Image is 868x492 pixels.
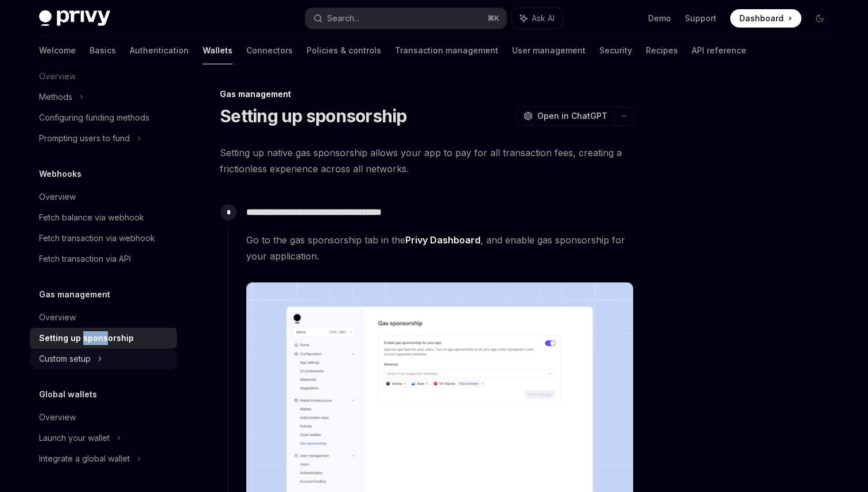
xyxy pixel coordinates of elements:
[692,37,746,64] a: API reference
[130,37,189,64] a: Authentication
[487,14,499,23] span: ⌘ K
[39,352,91,366] div: Custom setup
[532,13,555,24] span: Ask AI
[739,13,784,24] span: Dashboard
[39,167,82,181] h5: Webhooks
[39,190,76,204] div: Overview
[599,37,632,64] a: Security
[220,145,634,177] span: Setting up native gas sponsorship allows your app to pay for all transaction fees, creating a fri...
[30,328,177,348] a: Setting up sponsorship
[327,11,359,25] div: Search...
[30,407,177,428] a: Overview
[512,8,563,29] button: Ask AI
[811,9,829,28] button: Toggle dark mode
[90,37,116,64] a: Basics
[39,37,76,64] a: Welcome
[39,111,149,125] div: Configuring funding methods
[39,452,130,466] div: Integrate a global wallet
[246,232,633,264] span: Go to the gas sponsorship tab in the , and enable gas sponsorship for your application.
[30,187,177,207] a: Overview
[39,211,144,224] div: Fetch balance via webhook
[39,10,110,26] img: dark logo
[30,307,177,328] a: Overview
[30,249,177,269] a: Fetch transaction via API
[516,106,614,126] button: Open in ChatGPT
[203,37,232,64] a: Wallets
[39,90,72,104] div: Methods
[39,431,110,445] div: Launch your wallet
[39,388,97,401] h5: Global wallets
[305,8,506,29] button: Search...⌘K
[39,131,130,145] div: Prompting users to fund
[730,9,801,28] a: Dashboard
[405,234,480,246] a: Privy Dashboard
[395,37,498,64] a: Transaction management
[220,88,634,100] div: Gas management
[39,231,155,245] div: Fetch transaction via webhook
[39,311,76,324] div: Overview
[30,207,177,228] a: Fetch balance via webhook
[537,110,607,122] span: Open in ChatGPT
[39,252,131,266] div: Fetch transaction via API
[220,106,407,126] h1: Setting up sponsorship
[30,107,177,128] a: Configuring funding methods
[39,288,110,301] h5: Gas management
[685,13,716,24] a: Support
[648,13,671,24] a: Demo
[512,37,586,64] a: User management
[646,37,678,64] a: Recipes
[307,37,381,64] a: Policies & controls
[246,37,293,64] a: Connectors
[39,410,76,424] div: Overview
[39,331,134,345] div: Setting up sponsorship
[30,228,177,249] a: Fetch transaction via webhook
